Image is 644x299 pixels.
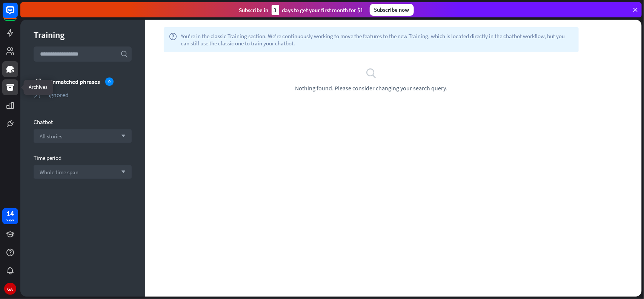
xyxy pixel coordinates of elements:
[239,5,364,15] div: Subscribe in days to get your first month for $1
[370,4,414,16] div: Subscribe now
[120,50,128,58] i: search
[6,210,14,217] div: 14
[34,154,132,161] div: Time period
[2,208,18,224] a: 14 days
[4,283,16,295] div: GA
[6,217,14,222] div: days
[34,29,132,41] div: Training
[34,91,41,99] i: ignored
[169,33,177,47] i: help
[272,5,279,15] div: 3
[40,169,78,176] span: Whole time span
[117,134,126,138] i: arrow_down
[181,33,573,47] span: You're in the classic Training section. We're continuously working to move the features to the ne...
[49,77,132,86] div: Unmatched phrases
[49,91,132,99] div: Ignored
[34,77,41,85] i: unmatched_phrases
[105,77,114,86] div: 0
[295,84,447,92] span: Nothing found. Please consider changing your search query.
[6,3,29,26] button: Open LiveChat chat widget
[34,118,132,125] div: Chatbot
[40,133,62,140] span: All stories
[117,170,126,174] i: arrow_down
[366,67,377,79] i: search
